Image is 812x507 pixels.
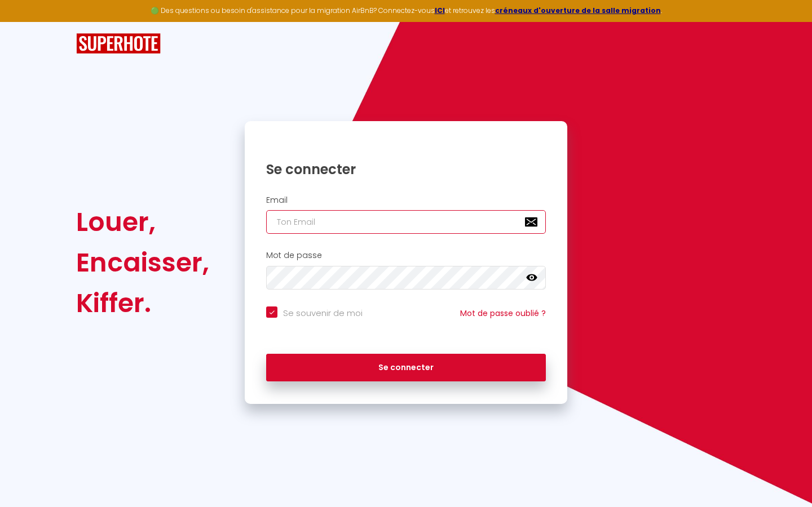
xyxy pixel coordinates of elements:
[266,251,546,260] h2: Mot de passe
[76,202,209,242] div: Louer,
[9,5,43,38] button: Ouvrir le widget de chat LiveChat
[266,195,546,205] h2: Email
[435,6,445,15] a: ICI
[76,242,209,283] div: Encaisser,
[460,308,546,319] a: Mot de passe oublié ?
[266,161,546,178] h1: Se connecter
[495,6,661,15] a: créneaux d'ouverture de la salle migration
[76,283,209,323] div: Kiffer.
[266,354,546,382] button: Se connecter
[76,33,161,54] img: SuperHote logo
[266,210,546,234] input: Ton Email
